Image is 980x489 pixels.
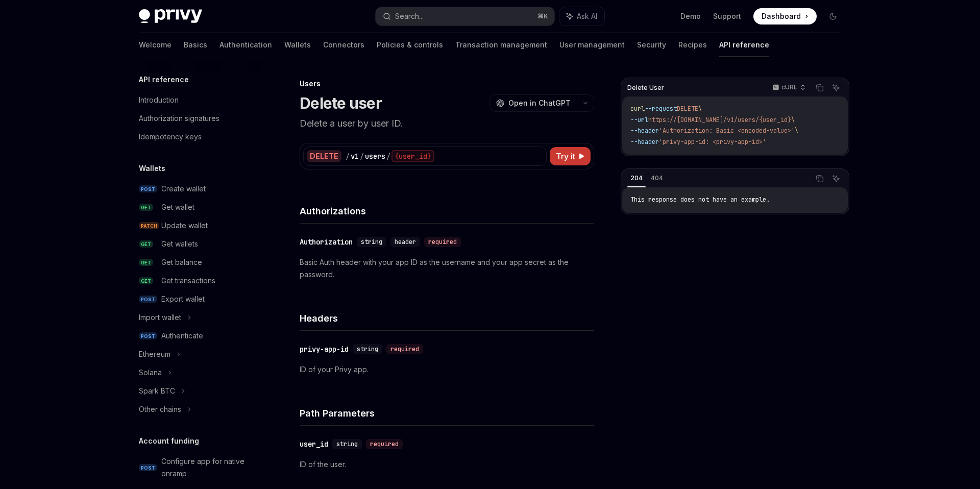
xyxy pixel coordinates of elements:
a: Welcome [139,33,171,57]
span: 'Authorization: Basic <encoded-value>' [659,127,795,135]
span: Try it [556,150,575,162]
a: Recipes [678,33,707,57]
div: required [386,344,423,354]
span: --header [630,138,659,146]
a: Basics [184,33,207,57]
span: string [357,345,378,353]
div: Configure app for native onramp [161,455,255,480]
span: --request [645,105,677,113]
a: Transaction management [455,33,547,57]
div: privy-app-id [300,344,349,354]
span: --header [630,127,659,135]
button: Try it [550,147,591,165]
span: Open in ChatGPT [508,98,571,108]
div: required [366,439,403,449]
div: 404 [648,172,666,184]
a: PATCHUpdate wallet [131,216,261,235]
span: Ask AI [577,11,597,21]
p: ID of your Privy app. [300,363,594,376]
h4: Headers [300,311,594,325]
span: GET [139,204,153,211]
button: Toggle dark mode [825,8,841,25]
div: Other chains [139,403,181,415]
div: Idempotency keys [139,131,202,143]
a: Dashboard [753,8,817,25]
span: header [395,238,416,246]
div: Export wallet [161,293,205,305]
div: / [346,151,350,161]
span: string [336,440,358,448]
div: Get wallets [161,238,198,250]
button: Copy the contents from the code block [813,81,826,94]
button: Ask AI [559,7,604,26]
p: ID of the user. [300,458,594,471]
div: 204 [627,172,646,184]
h4: Path Parameters [300,406,594,420]
p: Delete a user by user ID. [300,116,594,131]
span: https://[DOMAIN_NAME]/v1/users/{user_id} [648,116,791,124]
span: POST [139,296,157,303]
div: Update wallet [161,219,208,232]
div: Get wallet [161,201,194,213]
h4: Authorizations [300,204,594,218]
span: curl [630,105,645,113]
a: GETGet transactions [131,272,261,290]
span: string [361,238,382,246]
span: 'privy-app-id: <privy-app-id>' [659,138,766,146]
a: Security [637,33,666,57]
a: Idempotency keys [131,128,261,146]
div: Spark BTC [139,385,175,397]
h5: API reference [139,74,189,86]
span: This response does not have an example. [630,195,770,204]
span: PATCH [139,222,159,230]
a: Authentication [219,33,272,57]
span: POST [139,185,157,193]
a: Introduction [131,91,261,109]
h1: Delete user [300,94,382,112]
a: Policies & controls [377,33,443,57]
p: Basic Auth header with your app ID as the username and your app secret as the password. [300,256,594,281]
a: POSTConfigure app for native onramp [131,452,261,483]
div: user_id [300,439,328,449]
span: POST [139,464,157,472]
div: Authenticate [161,330,203,342]
a: POSTCreate wallet [131,180,261,198]
div: Import wallet [139,311,181,324]
h5: Wallets [139,162,165,175]
img: dark logo [139,9,202,23]
div: Get transactions [161,275,215,287]
div: Ethereum [139,348,170,360]
p: cURL [781,83,797,91]
div: Introduction [139,94,179,106]
div: Get balance [161,256,202,268]
div: DELETE [307,150,341,162]
button: Search...⌘K [376,7,554,26]
span: GET [139,240,153,248]
button: Ask AI [829,172,843,185]
div: Authorization signatures [139,112,219,125]
a: Connectors [323,33,364,57]
span: DELETE [677,105,698,113]
a: Authorization signatures [131,109,261,128]
button: cURL [767,79,810,96]
a: POSTAuthenticate [131,327,261,345]
div: Search... [395,10,424,22]
span: \ [791,116,795,124]
span: \ [795,127,798,135]
h5: Account funding [139,435,199,447]
span: --url [630,116,648,124]
a: Wallets [284,33,311,57]
button: Copy the contents from the code block [813,172,826,185]
span: \ [698,105,702,113]
span: Dashboard [762,11,801,21]
a: GETGet wallets [131,235,261,253]
div: Create wallet [161,183,206,195]
a: GETGet balance [131,253,261,272]
button: Ask AI [829,81,843,94]
span: GET [139,259,153,266]
div: Users [300,79,594,89]
button: Open in ChatGPT [489,94,577,112]
div: Authorization [300,237,353,247]
div: users [365,151,385,161]
a: GETGet wallet [131,198,261,216]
